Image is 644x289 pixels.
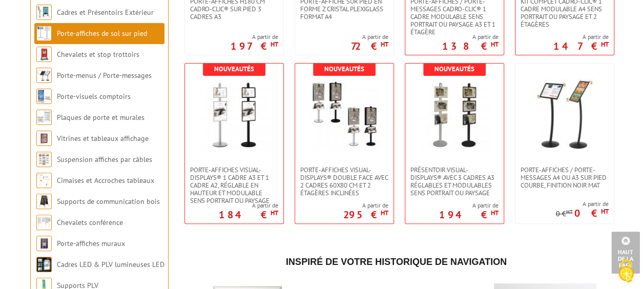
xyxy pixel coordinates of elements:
[57,176,154,185] a: Cimaises et Accroches tableaux
[442,43,498,49] p: 138 €
[491,40,498,49] sup: HT
[381,209,388,217] sup: HT
[57,197,160,206] a: Supports de communication bois
[343,212,388,218] p: 295 €
[185,166,283,204] a: Porte-affiches Visual-Displays® 1 cadre A3 et 1 cadre A2, réglable en hauteur et modulable sens p...
[601,207,609,216] sup: HT
[601,40,609,49] sup: HT
[515,166,614,189] a: Porte-affiches / Porte-messages A4 ou A3 sur pied courbe, finition noir mat
[556,200,609,208] span: A partir de
[405,166,504,197] a: Présentoir Visual-Displays® avec 3 cadres A3 réglables et modulables sens portrait ou paysage
[351,43,388,49] p: 72 €
[36,68,52,83] img: Porte-menus / Porte-messages
[308,79,380,151] img: Porte-affiches Visual-Displays® double face avec 2 cadres 60x80 cm et 2 étagères inclinées
[36,89,52,104] img: Porte-visuels comptoirs
[419,79,490,151] img: Présentoir Visual-Displays® avec 3 cadres A3 réglables et modulables sens portrait ou paysage
[295,166,393,197] a: Porte-affiches Visual-Displays® double face avec 2 cadres 60x80 cm et 2 étagères inclinées
[36,5,52,20] img: Cadres et Présentoirs Extérieur
[613,258,639,284] img: Cookies (fenêtre modale)
[529,79,600,151] img: Porte-affiches / Porte-messages A4 ou A3 sur pied courbe, finition noir mat
[434,65,474,73] b: Nouveautés
[271,209,278,217] sup: HT
[608,254,644,289] button: Cookies (fenêtre modale)
[57,113,144,122] a: Plaques de porte et murales
[491,209,498,217] sup: HT
[231,33,278,41] span: A partir de
[198,79,270,151] img: Porte-affiches Visual-Displays® 1 cadre A3 et 1 cadre A2, réglable en hauteur et modulable sens p...
[556,210,573,218] p: 0 €
[300,166,388,197] span: Porte-affiches Visual-Displays® double face avec 2 cadres 60x80 cm et 2 étagères inclinées
[57,71,152,80] a: Porte-menus / Porte-messages
[410,166,498,197] span: Présentoir Visual-Displays® avec 3 cadres A3 réglables et modulables sens portrait ou paysage
[36,131,52,146] img: Vitrines et tableaux affichage
[57,134,149,143] a: Vitrines et tableaux affichage
[286,257,507,267] span: Inspiré de votre historique de navigation
[36,26,52,41] img: Porte-affiches de sol sur pied
[36,173,52,188] img: Cimaises et Accroches tableaux
[36,152,52,167] img: Suspension affiches par câbles
[324,65,364,73] b: Nouveautés
[566,208,573,215] sup: HT
[36,47,52,62] img: Chevalets et stop trottoirs
[190,166,278,204] span: Porte-affiches Visual-Displays® 1 cadre A3 et 1 cadre A2, réglable en hauteur et modulable sens p...
[574,210,609,216] p: 0 €
[214,65,254,73] b: Nouveautés
[36,194,52,209] img: Supports de communication bois
[553,43,609,49] p: 147 €
[271,40,278,49] sup: HT
[381,40,388,49] sup: HT
[611,232,640,274] a: Haut de la page
[57,92,131,101] a: Porte-visuels comptoirs
[231,43,278,49] p: 197 €
[57,8,154,17] a: Cadres et Présentoirs Extérieur
[439,212,498,218] p: 194 €
[57,155,152,164] a: Suspension affiches par câbles
[57,50,139,59] a: Chevalets et stop trottoirs
[57,29,147,38] a: Porte-affiches de sol sur pied
[521,166,609,189] span: Porte-affiches / Porte-messages A4 ou A3 sur pied courbe, finition noir mat
[36,110,52,125] img: Plaques de porte et murales
[439,201,498,210] span: A partir de
[442,33,498,41] span: A partir de
[219,201,278,210] span: A partir de
[351,33,388,41] span: A partir de
[219,212,278,218] p: 184 €
[553,33,609,41] span: A partir de
[343,201,388,210] span: A partir de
